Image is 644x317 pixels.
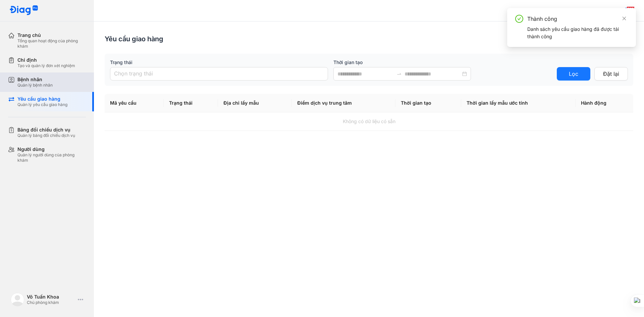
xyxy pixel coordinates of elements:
td: Không có dữ liệu có sẵn [105,112,633,131]
div: Võ Tuấn Khoa [27,294,75,300]
span: close [622,16,627,21]
button: Đặt lại [594,67,628,81]
label: Trạng thái [110,59,328,66]
div: Chủ phòng khám [27,300,75,305]
span: to [396,71,402,76]
th: Trạng thái [164,94,218,112]
div: Tạo và quản lý đơn xét nghiệm [17,63,75,68]
img: logo [9,5,38,16]
label: Thời gian tạo [333,59,551,66]
th: Địa chỉ lấy mẫu [218,94,291,112]
div: Quản lý người dùng của phòng khám [17,152,86,163]
span: 505 [627,6,635,11]
span: Đặt lại [603,70,619,78]
div: Trang chủ [17,32,86,38]
th: Hành động [576,94,633,112]
th: Thời gian tạo [395,94,461,112]
div: Thành công [527,15,628,23]
div: Tổng quan hoạt động của phòng khám [17,38,86,49]
div: Chỉ định [17,57,75,63]
span: check-circle [515,15,523,23]
button: Lọc [557,67,590,81]
div: Yêu cầu giao hàng [105,34,163,44]
th: Điểm dịch vụ trung tâm [292,94,396,112]
span: swap-right [396,71,402,76]
div: Quản lý bảng đối chiếu dịch vụ [17,133,75,138]
div: Danh sách yêu cầu giao hàng đã được tải thành công [527,25,628,40]
th: Thời gian lấy mẫu ước tính [461,94,576,112]
span: Lọc [569,70,578,78]
img: logo [11,293,24,306]
div: Quản lý bệnh nhân [17,83,53,88]
th: Mã yêu cầu [105,94,164,112]
div: Người dùng [17,146,86,152]
div: Bệnh nhân [17,76,53,83]
div: Yêu cầu giao hàng [17,96,67,102]
div: Bảng đối chiếu dịch vụ [17,127,75,133]
div: Quản lý yêu cầu giao hàng [17,102,67,107]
